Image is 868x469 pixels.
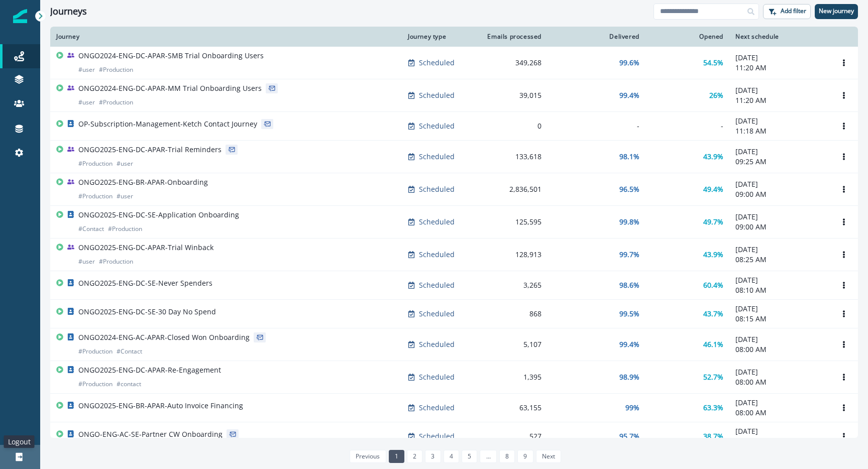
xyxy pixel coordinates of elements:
[50,6,87,17] h1: Journeys
[480,450,496,463] a: Jump forward
[517,450,533,463] a: Page 9
[836,119,852,134] button: Options
[78,257,95,267] p: # user
[836,149,852,164] button: Options
[483,152,541,162] div: 133,618
[735,179,824,189] p: [DATE]
[836,429,852,444] button: Options
[419,403,455,413] p: Scheduled
[483,217,541,227] div: 125,595
[13,9,27,23] img: Inflection
[619,217,639,227] p: 99.8%
[50,141,858,173] a: ONGO2025-ENG-DC-APAR-Trial Reminders#Production#userScheduled133,61898.1%43.9%[DATE]09:25 AMOptions
[78,119,257,129] p: OP-Subscription-Management-Ketch Contact Journey
[483,309,541,319] div: 868
[50,47,858,79] a: ONGO2024-ENG-DC-APAR-SMB Trial Onboarding Users#user#ProductionScheduled349,26899.6%54.5%[DATE]11...
[619,90,639,100] p: 99.4%
[56,33,396,41] div: Journey
[117,346,142,357] p: # Contact
[78,332,250,342] p: ONGO2024-ENG-AC-APAR-Closed Won Onboarding
[50,112,858,141] a: OP-Subscription-Management-Ketch Contact JourneyScheduled0--[DATE]11:18 AMOptions
[50,239,858,271] a: ONGO2025-ENG-DC-APAR-Trial Winback#user#ProductionScheduled128,91399.7%43.9%[DATE]08:25 AMOptions
[703,250,723,260] p: 43.9%
[483,431,541,441] div: 527
[78,177,208,187] p: ONGO2025-ENG-BR-APAR-Onboarding
[389,450,404,463] a: Page 1 is your current page
[703,309,723,319] p: 43.7%
[419,339,455,349] p: Scheduled
[735,426,824,436] p: [DATE]
[703,372,723,382] p: 52.7%
[117,191,133,201] p: # user
[735,255,824,265] p: 08:25 AM
[735,398,824,408] p: [DATE]
[483,403,541,413] div: 63,155
[117,379,141,389] p: # contact
[619,339,639,349] p: 99.4%
[78,145,222,155] p: ONGO2025-ENG-DC-APAR-Trial Reminders
[50,206,858,239] a: ONGO2025-ENG-DC-SE-Application Onboarding#Contact#ProductionScheduled125,59599.8%49.7%[DATE]09:00...
[836,88,852,103] button: Options
[709,90,723,100] p: 26%
[735,314,824,324] p: 08:15 AM
[735,53,824,63] p: [DATE]
[99,97,133,107] p: # Production
[619,250,639,260] p: 99.7%
[735,85,824,95] p: [DATE]
[419,250,455,260] p: Scheduled
[50,328,858,361] a: ONGO2024-ENG-AC-APAR-Closed Won Onboarding#Production#ContactScheduled5,10799.4%46.1%[DATE]08:00 ...
[735,275,824,285] p: [DATE]
[554,33,639,41] div: Delivered
[735,63,824,73] p: 11:20 AM
[419,184,455,194] p: Scheduled
[483,90,541,100] div: 39,015
[735,304,824,314] p: [DATE]
[444,450,459,463] a: Page 4
[703,431,723,441] p: 38.7%
[836,306,852,321] button: Options
[483,58,541,68] div: 349,268
[50,79,858,112] a: ONGO2024-ENG-DC-APAR-MM Trial Onboarding Users#user#ProductionScheduled39,01599.4%26%[DATE]11:20 ...
[703,403,723,413] p: 63.3%
[78,97,95,107] p: # user
[703,184,723,194] p: 49.4%
[735,334,824,344] p: [DATE]
[735,408,824,418] p: 08:00 AM
[78,210,239,220] p: ONGO2025-ENG-DC-SE-Application Onboarding
[407,450,422,463] a: Page 2
[99,65,133,75] p: # Production
[419,121,455,131] p: Scheduled
[735,157,824,167] p: 09:25 AM
[425,450,441,463] a: Page 3
[735,436,824,446] p: 08:00 AM
[619,309,639,319] p: 99.5%
[735,285,824,295] p: 08:10 AM
[652,33,723,41] div: Opened
[78,429,223,439] p: ONGO-ENG-AC-SE-Partner CW Onboarding
[735,367,824,377] p: [DATE]
[735,245,824,255] p: [DATE]
[703,217,723,227] p: 49.7%
[483,339,541,349] div: 5,107
[836,55,852,70] button: Options
[499,450,515,463] a: Page 8
[735,116,824,126] p: [DATE]
[78,243,213,253] p: ONGO2025-ENG-DC-APAR-Trial Winback
[836,370,852,385] button: Options
[99,257,133,267] p: # Production
[483,33,541,41] div: Emails processed
[735,212,824,222] p: [DATE]
[483,250,541,260] div: 128,913
[78,51,264,61] p: ONGO2024-ENG-DC-APAR-SMB Trial Onboarding Users
[78,401,243,411] p: ONGO2025-ENG-BR-APAR-Auto Invoice Financing
[735,33,824,41] div: Next schedule
[50,361,858,394] a: ONGO2025-ENG-DC-APAR-Re-Engagement#Production#contactScheduled1,39598.9%52.7%[DATE]08:00 AMOptions
[836,278,852,293] button: Options
[735,189,824,199] p: 09:00 AM
[703,280,723,290] p: 60.4%
[50,300,858,328] a: ONGO2025-ENG-DC-SE-30 Day No SpendScheduled86899.5%43.7%[DATE]08:15 AMOptions
[419,152,455,162] p: Scheduled
[419,372,455,382] p: Scheduled
[619,280,639,290] p: 98.6%
[735,95,824,105] p: 11:20 AM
